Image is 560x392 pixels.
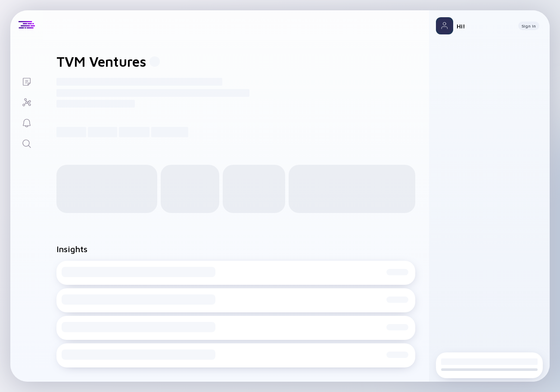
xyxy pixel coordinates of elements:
[10,91,43,112] a: Investor Map
[10,112,43,133] a: Reminders
[518,22,539,30] button: Sign In
[56,244,87,254] h2: Insights
[10,133,43,153] a: Search
[56,53,146,70] h1: TVM Ventures
[436,17,453,34] img: Profile Picture
[457,22,511,30] div: Hi!
[10,71,43,91] a: Lists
